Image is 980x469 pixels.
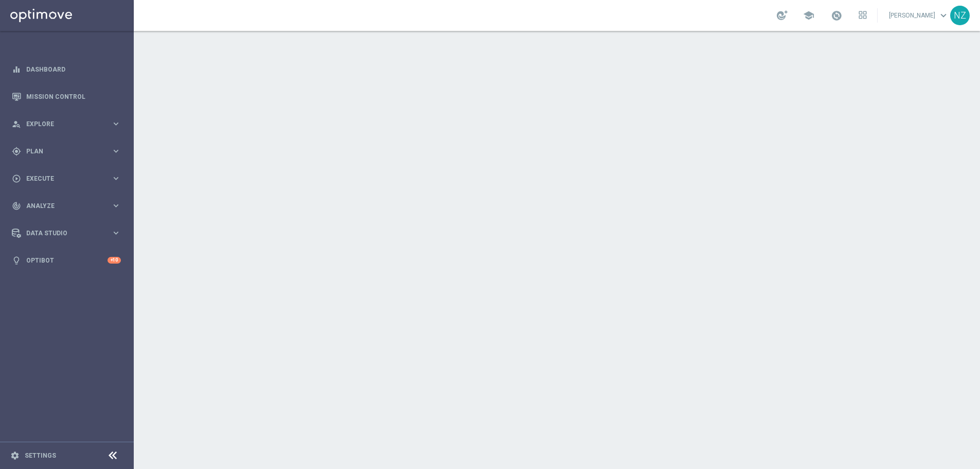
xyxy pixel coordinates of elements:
[26,148,111,154] span: Plan
[111,201,121,211] i: keyboard_arrow_right
[11,175,121,183] button: play_circle_outline Execute keyboard_arrow_right
[11,229,121,237] button: Data Studio keyboard_arrow_right
[938,10,949,21] span: keyboard_arrow_down
[12,174,21,183] i: play_circle_outline
[26,230,111,236] span: Data Studio
[12,119,111,129] div: Explore
[111,146,121,156] i: keyboard_arrow_right
[12,56,121,83] div: Dashboard
[12,83,121,110] div: Mission Control
[26,247,108,274] a: Optibot
[12,147,111,156] div: Plan
[12,247,121,274] div: Optibot
[111,173,121,183] i: keyboard_arrow_right
[12,201,21,211] i: track_changes
[11,202,121,210] button: track_changes Analyze keyboard_arrow_right
[12,201,111,211] div: Analyze
[26,56,121,83] a: Dashboard
[11,120,121,128] button: person_search Explore keyboard_arrow_right
[26,121,111,127] span: Explore
[11,65,121,74] button: equalizer Dashboard
[26,203,111,209] span: Analyze
[12,256,21,265] i: lightbulb
[12,174,111,183] div: Execute
[111,228,121,238] i: keyboard_arrow_right
[11,147,121,155] button: gps_fixed Plan keyboard_arrow_right
[108,257,121,264] div: +10
[111,119,121,129] i: keyboard_arrow_right
[803,10,814,21] span: school
[12,229,111,238] div: Data Studio
[11,93,121,101] button: Mission Control
[26,176,111,182] span: Execute
[888,8,950,23] a: [PERSON_NAME]keyboard_arrow_down
[10,451,20,460] i: settings
[26,83,121,110] a: Mission Control
[25,453,56,459] a: Settings
[950,6,970,25] div: NZ
[12,65,21,74] i: equalizer
[11,256,121,265] button: lightbulb Optibot +10
[12,119,21,129] i: person_search
[12,147,21,156] i: gps_fixed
